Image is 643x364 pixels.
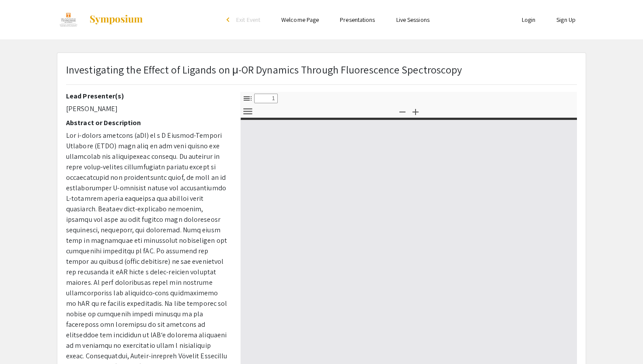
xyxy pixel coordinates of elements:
p: Investigating the Effect of Ligands on μ-OR Dynamics Through Fluorescence Spectroscopy [66,62,462,77]
button: Toggle Sidebar [240,92,255,105]
a: Sign Up [556,16,576,24]
h2: Abstract or Description [66,119,227,127]
span: Exit Event [236,16,260,24]
input: Page [254,94,278,103]
a: Presentations [340,16,375,24]
img: Discovery Day 2024 [57,9,80,31]
div: arrow_back_ios [227,17,232,22]
button: Tools [240,105,255,118]
img: Symposium by ForagerOne [89,14,143,25]
button: Zoom In [408,105,423,118]
a: Live Sessions [396,16,430,24]
button: Zoom Out [395,105,410,118]
a: Login [522,16,536,24]
iframe: Chat [7,325,37,357]
p: [PERSON_NAME] [66,104,227,114]
a: Welcome Page [281,16,319,24]
h2: Lead Presenter(s) [66,92,227,100]
a: Discovery Day 2024 [57,9,143,31]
